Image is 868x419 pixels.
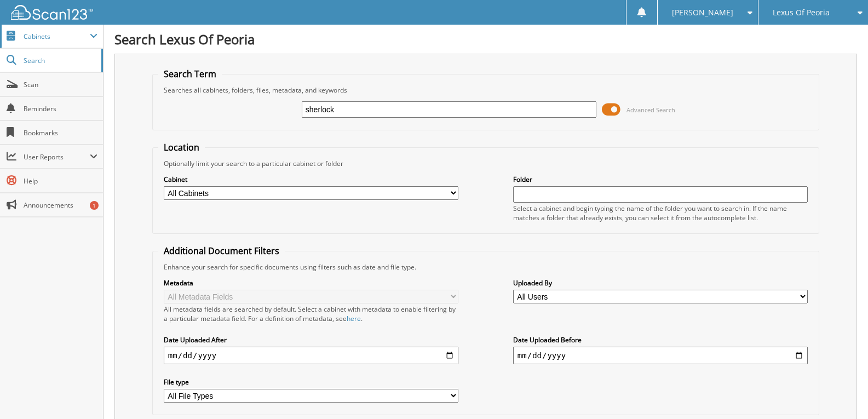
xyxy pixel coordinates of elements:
label: Metadata [164,278,458,288]
span: User Reports [24,152,90,162]
img: scan123-logo-white.svg [11,5,93,20]
span: Reminders [24,104,97,113]
span: Scan [24,80,97,89]
span: Advanced Search [626,106,675,114]
span: Lexus Of Peoria [773,9,830,16]
legend: Search Term [158,68,222,80]
label: Folder [513,175,808,184]
legend: Location [158,141,205,153]
input: start [164,347,458,364]
span: Search [24,56,96,65]
span: Bookmarks [24,128,97,137]
label: Uploaded By [513,278,808,288]
h1: Search Lexus Of Peoria [114,30,857,48]
a: here [347,314,361,323]
iframe: Chat Widget [813,366,868,419]
input: end [513,347,808,364]
span: [PERSON_NAME] [672,9,733,16]
label: File type [164,377,458,387]
div: 1 [90,201,99,210]
div: Enhance your search for specific documents using filters such as date and file type. [158,262,813,272]
div: Optionally limit your search to a particular cabinet or folder [158,159,813,168]
span: Cabinets [24,32,90,41]
label: Date Uploaded Before [513,335,808,345]
div: Searches all cabinets, folders, files, metadata, and keywords [158,85,813,95]
label: Cabinet [164,175,458,184]
span: Announcements [24,200,97,210]
span: Help [24,176,97,186]
label: Date Uploaded After [164,335,458,345]
legend: Additional Document Filters [158,245,285,257]
div: All metadata fields are searched by default. Select a cabinet with metadata to enable filtering b... [164,305,458,323]
div: Select a cabinet and begin typing the name of the folder you want to search in. If the name match... [513,204,808,222]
